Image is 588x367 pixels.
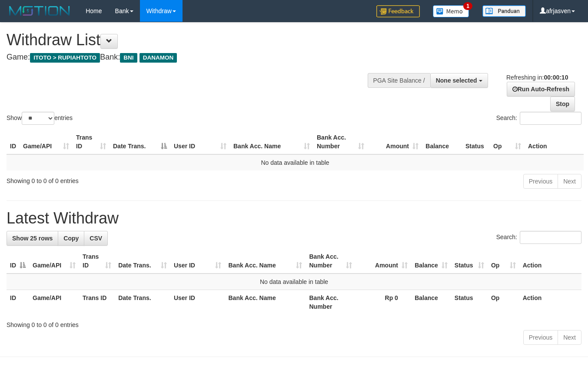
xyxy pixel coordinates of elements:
[20,130,73,154] th: Game/API: activate to sort column ascending
[462,130,490,154] th: Status
[306,290,355,315] th: Bank Acc. Number
[520,112,581,125] input: Search:
[7,231,58,246] a: Show 25 rows
[519,249,581,274] th: Action
[7,4,73,17] img: MOTION_logo.png
[7,173,239,185] div: Showing 0 to 0 of 0 entries
[170,249,225,274] th: User ID: activate to sort column ascending
[225,290,306,315] th: Bank Acc. Name
[115,249,170,274] th: Date Trans.: activate to sort column ascending
[90,235,102,242] span: CSV
[488,290,519,315] th: Op
[523,330,558,345] a: Previous
[506,74,568,81] span: Refreshing in:
[544,74,568,81] strong: 00:00:10
[63,235,79,242] span: Copy
[79,290,115,315] th: Trans ID
[368,130,422,154] th: Amount: activate to sort column ascending
[376,5,420,17] img: Feedback.jpg
[170,290,225,315] th: User ID
[12,235,53,242] span: Show 25 rows
[436,77,477,84] span: None selected
[306,249,355,274] th: Bank Acc. Number: activate to sort column ascending
[7,112,73,125] label: Show entries
[496,231,581,244] label: Search:
[451,290,488,315] th: Status
[230,130,313,154] th: Bank Acc. Name: activate to sort column ascending
[7,317,581,329] div: Showing 0 to 0 of 0 entries
[73,130,110,154] th: Trans ID: activate to sort column ascending
[140,53,177,63] span: DANAMON
[488,249,519,274] th: Op: activate to sort column ascending
[519,290,581,315] th: Action
[313,130,368,154] th: Bank Acc. Number: activate to sort column ascending
[7,154,584,170] td: No data available in table
[355,249,411,274] th: Amount: activate to sort column ascending
[433,5,469,17] img: Button%20Memo.svg
[22,112,54,125] select: Showentries
[7,290,29,315] th: ID
[84,231,108,246] a: CSV
[411,249,451,274] th: Balance: activate to sort column ascending
[523,174,558,189] a: Previous
[550,97,575,111] a: Stop
[422,130,462,154] th: Balance
[29,249,79,274] th: Game/API: activate to sort column ascending
[58,231,84,246] a: Copy
[463,2,472,10] span: 1
[355,290,411,315] th: Rp 0
[29,290,79,315] th: Game/API
[490,130,525,154] th: Op: activate to sort column ascending
[115,290,170,315] th: Date Trans.
[7,31,383,49] h1: Withdraw List
[7,274,581,290] td: No data available in table
[482,5,526,17] img: panduan.png
[525,130,584,154] th: Action
[520,231,581,244] input: Search:
[79,249,115,274] th: Trans ID: activate to sort column ascending
[7,210,581,227] h1: Latest Withdraw
[225,249,306,274] th: Bank Acc. Name: activate to sort column ascending
[170,130,230,154] th: User ID: activate to sort column ascending
[496,112,581,125] label: Search:
[7,249,29,274] th: ID: activate to sort column descending
[411,290,451,315] th: Balance
[430,73,488,88] button: None selected
[451,249,488,274] th: Status: activate to sort column ascending
[558,174,581,189] a: Next
[7,130,20,154] th: ID
[7,53,383,62] h4: Game: Bank:
[368,73,430,88] div: PGA Site Balance /
[120,53,137,63] span: BNI
[558,330,581,345] a: Next
[30,53,100,63] span: ITOTO > RUPIAHTOTO
[507,82,575,97] a: Run Auto-Refresh
[110,130,170,154] th: Date Trans.: activate to sort column descending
